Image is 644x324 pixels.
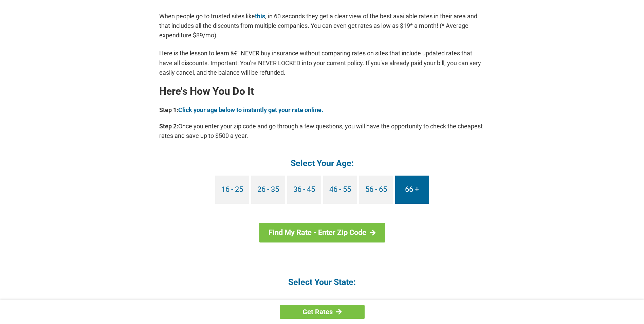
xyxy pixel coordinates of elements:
a: 26 - 35 [251,176,285,204]
a: Find My Rate - Enter Zip Code [259,223,385,242]
a: 16 - 25 [215,176,249,204]
a: Get Rates [280,305,365,319]
a: Click your age below to instantly get your rate online. [178,106,323,113]
h4: Select Your Age: [159,158,485,169]
h2: Here's How You Do It [159,86,485,97]
a: this [255,13,265,20]
a: 36 - 45 [287,176,321,204]
b: Step 1: [159,106,178,113]
b: Step 2: [159,123,178,130]
a: 66 + [395,176,429,204]
p: When people go to trusted sites like , in 60 seconds they get a clear view of the best available ... [159,12,485,40]
p: Here is the lesson to learn â€“ NEVER buy insurance without comparing rates on sites that include... [159,49,485,77]
h4: Select Your State: [159,276,485,288]
p: Once you enter your zip code and go through a few questions, you will have the opportunity to che... [159,122,485,141]
a: 46 - 55 [323,176,357,204]
a: 56 - 65 [359,176,393,204]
